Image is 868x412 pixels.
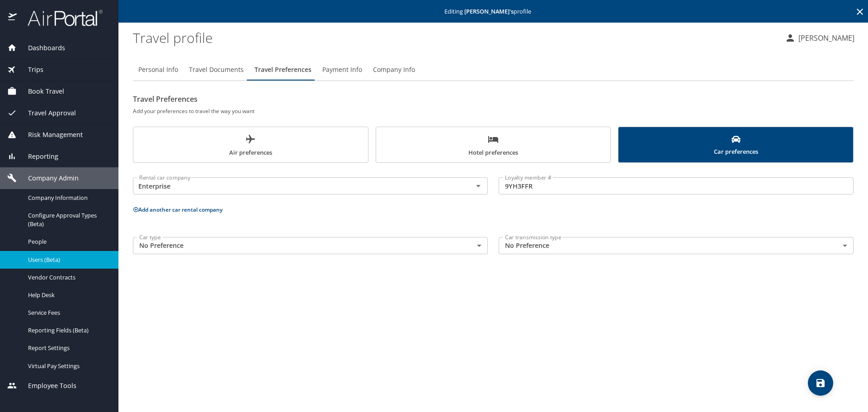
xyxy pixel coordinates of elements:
button: Open [472,180,485,192]
span: Company Info [373,64,415,76]
span: Company Admin [17,173,79,183]
button: [PERSON_NAME] [781,30,858,46]
span: Payment Info [322,64,362,76]
span: Vendor Contracts [28,273,108,282]
span: Company Information [28,194,108,202]
span: Risk Management [17,130,83,140]
strong: [PERSON_NAME] 's [464,7,514,15]
span: Help Desk [28,291,108,299]
p: Editing profile [121,9,865,14]
div: scrollable force tabs example [133,127,854,163]
span: Service Fees [28,308,108,317]
button: Add another car rental company [133,206,222,213]
span: People [28,237,108,246]
h2: Travel Preferences [133,92,854,106]
span: Reporting Fields (Beta) [28,326,108,335]
span: Travel Approval [17,108,76,118]
span: Dashboards [17,43,65,53]
span: Hotel preferences [382,134,605,158]
span: Virtual Pay Settings [28,362,108,370]
div: No Preference [499,237,854,254]
span: Travel Documents [189,64,244,76]
div: No Preference [133,237,488,254]
span: Trips [17,65,43,75]
span: Air preferences [139,134,363,158]
span: Book Travel [17,86,64,96]
p: [PERSON_NAME] [796,33,854,43]
span: Car preferences [624,135,848,157]
span: Reporting [17,152,58,161]
input: Select a rental car company [136,180,458,192]
span: Users (Beta) [28,256,108,264]
span: Personal Info [138,64,178,76]
span: Report Settings [28,344,108,352]
span: Employee Tools [17,381,76,391]
h1: Travel profile [133,24,778,52]
div: Profile [133,59,854,81]
img: icon-airportal.png [8,9,18,27]
img: airportal-logo.png [18,9,103,27]
h6: Add your preferences to travel the way you want [133,106,854,116]
button: save [808,370,833,396]
span: Travel Preferences [255,64,311,76]
span: Configure Approval Types (Beta) [28,211,108,228]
